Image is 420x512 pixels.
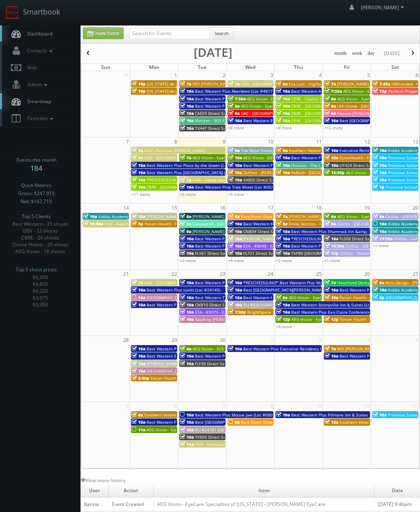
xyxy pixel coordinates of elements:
span: Best Western Plus Boulder [GEOGRAPHIC_DATA] (Loc #06179) [195,280,314,285]
span: Best [GEOGRAPHIC_DATA][PERSON_NAME] (Loc #62096) [243,287,351,293]
span: 10a [132,419,145,425]
button: Search [209,27,234,40]
span: 10a [180,118,194,123]
a: View more history [81,477,126,484]
span: 10a [132,162,145,168]
span: 9a [228,148,240,153]
span: 10a [325,118,338,123]
span: Horizon - 303 Flats [195,118,232,123]
span: Eva-Last - Highlands Golf Club [289,81,347,87]
span: 3:30p [132,375,149,381]
span: AEG Vision - EyeCare Specialties of [GEOGRAPHIC_DATA][US_STATE] - [GEOGRAPHIC_DATA] [247,96,419,102]
span: 10a [180,427,194,433]
span: 9a [325,221,336,227]
span: 10a [228,295,242,300]
span: 1 [174,71,178,79]
span: Spark by [PERSON_NAME] [195,316,244,322]
span: 7a [276,214,288,219]
span: TXP80 [GEOGRAPHIC_DATA] [GEOGRAPHIC_DATA] [291,250,385,256]
span: [US_STATE] de [GEOGRAPHIC_DATA] - [GEOGRAPHIC_DATA] [147,81,258,87]
span: 11a [132,427,145,433]
span: 10a [180,316,194,322]
span: [GEOGRAPHIC_DATA] [147,295,186,300]
span: BrightSpace Senior Living - College Walk [247,309,326,315]
span: 10a [325,295,338,300]
span: 10a [180,243,194,249]
span: The Royal Sonesta [GEOGRAPHIC_DATA] [241,148,317,153]
span: 7a [180,177,191,183]
span: 10a [180,280,194,285]
span: Fri [344,64,350,71]
span: Best Western Plus Plaza by the Green (Loc #48106) [147,162,246,168]
a: AEG Vision - EyeCare Specialties of [US_STATE] – [PERSON_NAME] EyeCare [157,501,325,508]
span: 10a [276,155,290,160]
span: [GEOGRAPHIC_DATA] [US_STATE] Dells [147,368,219,374]
span: CNB04 Direct Sale Quality Inn & Conference Center [243,229,343,234]
span: TX950 Direct Sale Comfort Inn & Suites [195,434,271,440]
span: 10a [373,287,387,293]
span: HGV - Beachwoods Partial Reshoot [104,221,172,227]
span: 10a [373,162,387,168]
span: [PERSON_NAME] *Rescheduling* [192,214,256,219]
span: *RESCHEDULING* Best Western Plus Waterfront Hotel (Loc #66117) [243,280,375,285]
span: ESA - #9379 - [GEOGRAPHIC_DATA] [195,309,261,315]
span: Admin [23,81,49,88]
span: 7:45a [373,81,390,87]
span: 10a [180,236,194,241]
span: UMI Stone - [GEOGRAPHIC_DATA] [337,103,400,109]
span: 12p [325,250,339,256]
span: CBRE - [GEOGRAPHIC_DATA][STREET_ADDRESS][GEOGRAPHIC_DATA] [291,110,420,116]
span: [PERSON_NAME] and Associates - [US_STATE][GEOGRAPHIC_DATA] [289,214,415,219]
span: Sun [101,64,110,71]
span: Cirillas - Norton Shores [340,250,385,256]
span: 11a [180,441,194,447]
span: 12p [373,88,387,94]
span: AEG Vision - ECS of [US_STATE] - [US_STATE] Valley Family Eye Care [192,346,321,352]
span: 10a [276,170,290,175]
span: *RESCHEDULING* CBRE - Port of LA Distribution Center - [GEOGRAPHIC_DATA] 1 [147,177,300,183]
span: 8a [132,412,143,418]
span: 10a [276,229,290,234]
span: FL731 Direct Sale Comfort Suites The Villages [243,250,332,256]
span: Concept3D - [GEOGRAPHIC_DATA] [192,221,257,227]
span: Best Western Plus [GEOGRAPHIC_DATA] (Loc #50153) [195,353,297,359]
span: MSI [PERSON_NAME] [192,81,233,87]
span: Best Western Bonnyville Inn & Suites (Loc #61075) [291,302,389,308]
span: 12p [325,316,339,322]
span: 9a [276,148,288,153]
span: Heartland Dental - Trail Ridge Dental Care [337,280,420,285]
span: Bids [23,64,37,71]
span: Horizon - The Landings [GEOGRAPHIC_DATA] [291,162,377,168]
span: Best Western Plus Aberdeen (Loc #48177) [195,88,276,94]
span: Best Western Plus Executive Residency Phoenix [GEOGRAPHIC_DATA] (Loc #03167) [243,346,402,352]
span: MSI [PERSON_NAME] [337,346,377,352]
span: 10a [180,125,194,131]
span: Best Western Plus [GEOGRAPHIC_DATA] & Suites (Loc #61086) [147,302,266,308]
span: 10a [132,170,145,175]
span: 9a [132,155,143,160]
span: Favorites [23,115,55,122]
span: 5p [132,221,143,227]
h2: [DATE] [194,48,232,56]
span: Tue [198,64,207,71]
span: Best Western Arcata Inn (Loc #05505) [291,88,364,94]
span: 10a [180,434,194,440]
span: 10a [180,295,194,300]
span: HGV - Pallazzo [PERSON_NAME] [144,148,205,153]
a: +11 more [131,191,150,197]
a: Create Event [83,27,124,39]
span: BU #24181 [GEOGRAPHIC_DATA] [195,427,257,433]
span: CBRE - [GEOGRAPHIC_DATA][STREET_ADDRESS][GEOGRAPHIC_DATA] [291,118,420,123]
span: 10a [132,177,145,183]
a: +3 more [228,191,244,197]
span: Best Western Plus [GEOGRAPHIC_DATA] (Loc #61105) [147,170,249,175]
span: Best Western Plus East Side (Loc #68029) [195,96,276,102]
span: 10a [228,177,242,183]
span: Southern Veterinary Partners - [GEOGRAPHIC_DATA] [144,412,244,418]
span: Best Western Plus Isanti (Loc #24145) [147,287,220,293]
span: 10a [373,170,387,175]
span: 8a [180,346,191,352]
span: 10a [83,214,97,219]
a: +3 more [180,258,196,263]
span: ESA - #8048 - [GEOGRAPHIC_DATA] [243,243,310,249]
